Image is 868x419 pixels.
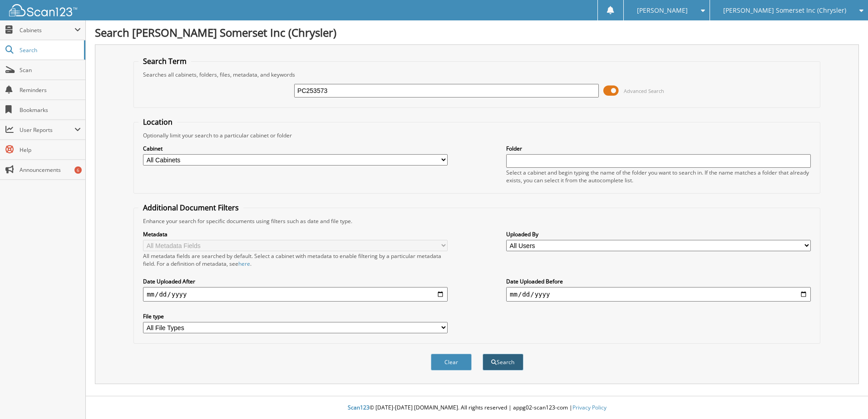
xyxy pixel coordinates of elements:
label: Date Uploaded After [143,278,448,285]
label: Metadata [143,230,448,238]
h1: Search [PERSON_NAME] Somerset Inc (Chrysler) [95,25,859,40]
div: All metadata fields are searched by default. Select a cabinet with metadata to enable filtering b... [143,252,448,268]
button: Clear [431,354,472,370]
label: Uploaded By [506,230,811,238]
span: Advanced Search [624,88,664,94]
input: start [143,287,448,302]
legend: Additional Document Filters [138,203,243,213]
span: User Reports [20,126,74,134]
span: Help [20,146,81,154]
span: [PERSON_NAME] Somerset Inc (Chrysler) [723,8,846,13]
legend: Location [138,117,177,127]
legend: Search Term [138,56,191,66]
span: Announcements [20,166,81,174]
span: Cabinets [20,26,74,34]
label: Date Uploaded Before [506,278,811,285]
button: Search [483,354,523,370]
a: here [238,260,250,268]
label: File type [143,312,448,320]
div: © [DATE]-[DATE] [DOMAIN_NAME]. All rights reserved | appg02-scan123-com | [86,397,868,419]
input: end [506,287,811,302]
img: scan123-logo-white.svg [9,4,77,16]
a: Privacy Policy [572,404,607,411]
span: [PERSON_NAME] [637,8,688,13]
span: Search [20,46,79,54]
div: Searches all cabinets, folders, files, metadata, and keywords [138,71,815,78]
span: Bookmarks [20,106,81,114]
div: Optionally limit your search to a particular cabinet or folder [138,132,815,139]
div: Select a cabinet and begin typing the name of the folder you want to search in. If the name match... [506,169,811,184]
label: Cabinet [143,145,448,152]
div: 6 [74,166,82,174]
div: Enhance your search for specific documents using filters such as date and file type. [138,217,815,225]
label: Folder [506,145,811,152]
span: Reminders [20,86,81,94]
span: Scan [20,66,81,74]
span: Scan123 [348,404,370,411]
